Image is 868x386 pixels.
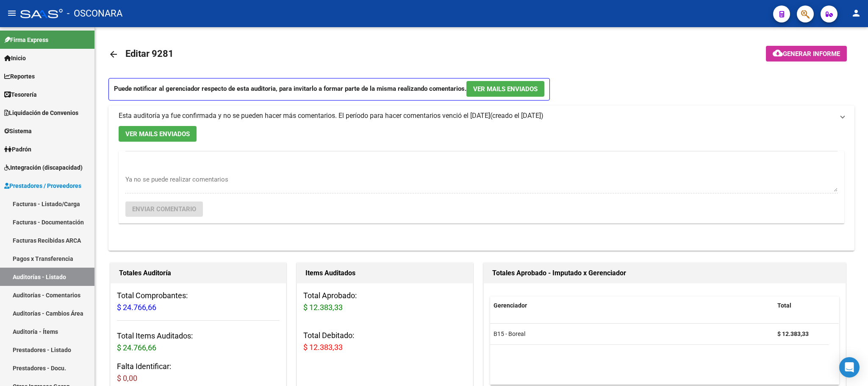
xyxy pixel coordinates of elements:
[67,4,122,23] span: - OSCONARA
[490,296,774,315] datatable-header-cell: Gerenciador
[125,130,190,138] span: Ver Mails Enviados
[492,266,837,280] h1: Totales Aprobado - Imputado x Gerenciador
[119,111,490,120] div: Esta auditoría ya fue confirmada y no se pueden hacer más comentarios. El período para hacer come...
[132,205,196,213] span: Enviar comentario
[108,49,119,59] mat-icon: arrow_back
[4,163,83,172] span: Integración (discapacidad)
[117,290,280,313] h3: Total Comprobantes:
[494,302,527,309] span: Gerenciador
[839,357,860,378] div: Open Intercom Messenger
[773,48,783,58] mat-icon: cloud_download
[125,201,203,217] button: Enviar comentario
[4,72,35,81] span: Reportes
[108,78,550,101] p: Puede notificar al gerenciador respecto de esta auditoria, para invitarlo a formar parte de la mi...
[490,111,544,120] span: (creado el [DATE])
[7,8,17,18] mat-icon: menu
[783,50,840,58] span: Generar informe
[4,35,48,45] span: Firma Express
[4,90,37,99] span: Tesorería
[4,126,32,136] span: Sistema
[4,145,31,154] span: Padrón
[117,303,156,312] span: $ 24.766,66
[851,8,861,18] mat-icon: person
[303,290,466,313] h3: Total Aprobado:
[117,330,280,354] h3: Total Items Auditados:
[303,303,343,312] span: $ 12.383,33
[303,330,466,353] h3: Total Debitado:
[303,343,343,352] span: $ 12.383,33
[777,330,809,337] strong: $ 12.383,33
[774,296,829,315] datatable-header-cell: Total
[119,126,197,142] button: Ver Mails Enviados
[125,48,174,59] span: Editar 9281
[4,53,26,63] span: Inicio
[108,106,854,126] mat-expansion-panel-header: Esta auditoría ya fue confirmada y no se pueden hacer más comentarios. El período para hacer come...
[466,81,544,97] button: Ver Mails Enviados
[117,343,156,352] span: $ 24.766,66
[777,302,791,309] span: Total
[4,181,81,190] span: Prestadores / Proveedores
[473,85,538,93] span: Ver Mails Enviados
[305,266,464,280] h1: Items Auditados
[117,374,137,383] span: $ 0,00
[119,266,277,280] h1: Totales Auditoría
[494,330,525,337] span: B15 - Boreal
[117,361,280,384] h3: Falta Identificar:
[108,126,854,251] div: Esta auditoría ya fue confirmada y no se pueden hacer más comentarios. El período para hacer come...
[4,108,78,117] span: Liquidación de Convenios
[766,46,847,62] button: Generar informe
